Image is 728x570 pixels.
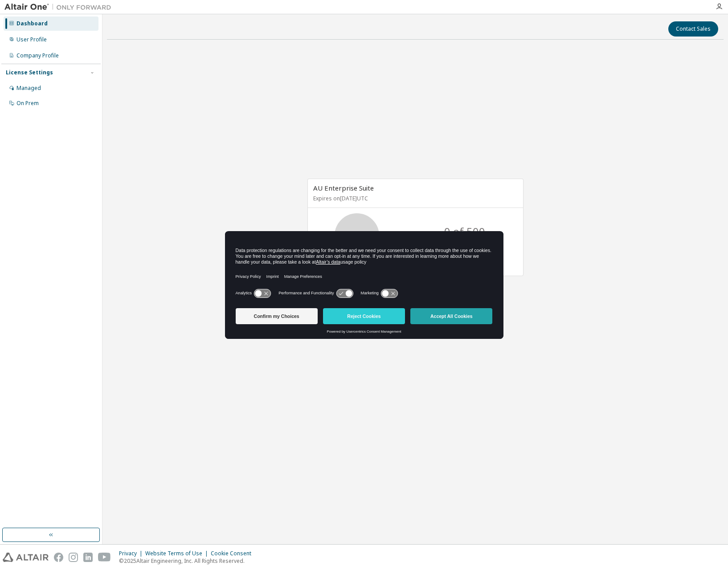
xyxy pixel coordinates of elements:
[3,553,49,562] img: altair_logo.svg
[98,553,111,562] img: youtube.svg
[16,85,41,92] div: Managed
[16,36,47,43] div: User Profile
[6,69,53,76] div: License Settings
[16,100,39,107] div: On Prem
[69,553,78,562] img: instagram.svg
[145,550,211,557] div: Website Terms of Use
[4,3,116,12] img: Altair One
[16,52,59,59] div: Company Profile
[83,553,93,562] img: linkedin.svg
[668,21,718,37] button: Contact Sales
[119,550,145,557] div: Privacy
[444,224,485,239] p: 0 of 500
[54,553,63,562] img: facebook.svg
[119,557,257,565] p: © 2025 Altair Engineering, Inc. All Rights Reserved.
[313,195,515,202] p: Expires on [DATE] UTC
[313,183,374,192] span: AU Enterprise Suite
[211,550,257,557] div: Cookie Consent
[16,20,48,27] div: Dashboard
